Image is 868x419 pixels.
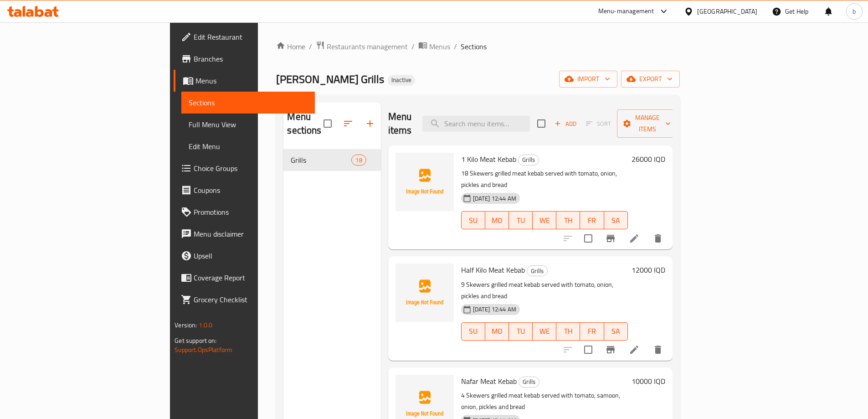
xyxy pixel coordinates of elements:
[194,272,308,283] span: Coverage Report
[422,116,530,132] input: search
[337,113,359,134] span: Sort sections
[175,335,216,347] span: Get support on:
[174,26,315,48] a: Edit Restaurant
[580,322,604,341] button: FR
[580,211,604,229] button: FR
[485,322,509,341] button: MO
[536,325,553,338] span: WE
[513,325,529,338] span: TU
[461,322,485,341] button: SU
[519,155,539,165] span: Grills
[489,325,505,338] span: MO
[429,41,450,52] span: Menus
[509,322,533,341] button: TU
[628,73,673,85] span: export
[853,6,856,16] span: b
[604,322,628,341] button: SA
[174,201,315,223] a: Promotions
[519,377,539,388] div: Grills
[556,211,580,229] button: TH
[527,265,548,276] div: Grills
[194,294,308,305] span: Grocery Checklist
[395,264,454,322] img: Half Kilo Meat Kebab
[632,153,665,166] h6: 26000 IQD
[647,228,669,249] button: delete
[351,155,366,166] div: items
[553,119,578,129] span: Add
[174,289,315,310] a: Grocery Checklist
[461,279,628,302] p: 9 Skewers grilled meat kebab served with tomato, onion, pickles and bread
[291,155,351,166] span: Grills
[519,377,539,387] span: Grills
[388,75,415,86] div: Inactive
[174,245,315,267] a: Upsell
[485,211,509,229] button: MO
[461,374,517,388] span: Nafar Meat Kebab
[194,185,308,196] span: Coupons
[469,305,520,314] span: [DATE] 12:44 AM
[532,114,551,133] span: Select section
[600,339,621,361] button: Branch-specific-item
[359,113,381,134] button: Add section
[629,233,640,244] a: Edit menu item
[461,152,516,166] span: 1 Kilo Meat Kebab
[556,322,580,341] button: TH
[189,97,308,108] span: Sections
[174,48,315,70] a: Branches
[195,75,308,86] span: Menus
[624,112,671,135] span: Manage items
[461,390,628,413] p: 4 Skewers grilled meat kebab served with tomato, samoon, onion, pickles and bread
[533,322,556,341] button: WE
[566,73,610,85] span: import
[316,41,408,52] a: Restaurants management
[629,344,640,355] a: Edit menu item
[318,114,337,133] span: Select all sections
[584,214,600,227] span: FR
[617,109,678,138] button: Manage items
[174,179,315,201] a: Coupons
[461,168,628,191] p: 18 Skewers grilled meat kebab served with tomato, onion, pickles and bread
[608,214,624,227] span: SA
[560,325,576,338] span: TH
[189,141,308,152] span: Edit Menu
[489,214,505,227] span: MO
[352,156,365,165] span: 18
[465,214,482,227] span: SU
[533,211,556,229] button: WE
[465,325,482,338] span: SU
[418,41,450,52] a: Menus
[194,31,308,42] span: Edit Restaurant
[174,157,315,179] a: Choice Groups
[461,211,485,229] button: SU
[174,223,315,245] a: Menu disclaimer
[388,110,412,137] h2: Menu items
[194,207,308,217] span: Promotions
[598,6,654,17] div: Menu-management
[551,117,580,131] span: Add item
[632,375,665,388] h6: 10000 IQD
[194,53,308,64] span: Branches
[388,76,415,84] span: Inactive
[604,211,628,229] button: SA
[632,264,665,276] h6: 12000 IQD
[461,41,487,52] span: Sections
[276,41,679,52] nav: breadcrumb
[194,163,308,174] span: Choice Groups
[580,117,617,131] span: Select section first
[518,155,539,166] div: Grills
[454,41,457,52] li: /
[551,117,580,131] button: Add
[560,214,576,227] span: TH
[608,325,624,338] span: SA
[461,263,525,277] span: Half Kilo Meat Kebab
[276,69,384,89] span: [PERSON_NAME] Grills
[189,119,308,130] span: Full Menu View
[175,319,197,331] span: Version:
[175,344,232,356] a: Support.OpsPlatform
[395,153,454,211] img: 1 Kilo Meat Kebab
[509,211,533,229] button: TU
[194,228,308,239] span: Menu disclaimer
[194,250,308,261] span: Upsell
[697,6,757,16] div: [GEOGRAPHIC_DATA]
